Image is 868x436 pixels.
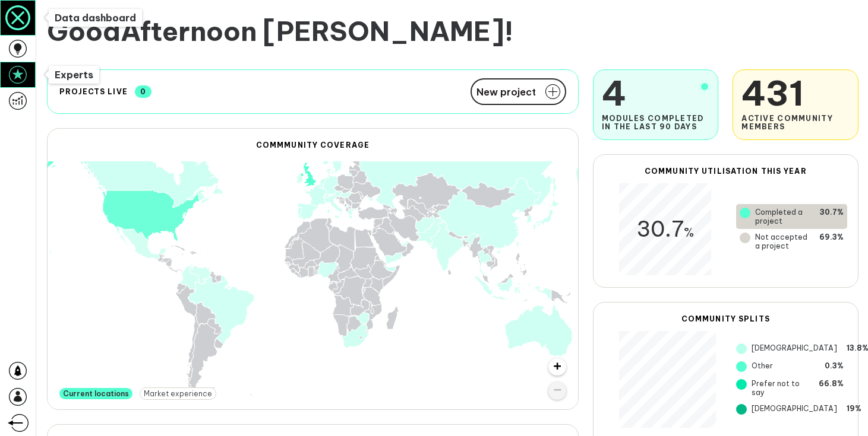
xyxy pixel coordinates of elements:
a: Zoom in [548,358,566,376]
span: 4 [602,72,710,114]
h2: Projects live [59,87,128,96]
a: Zoom out [548,382,566,400]
span: 19% [847,404,861,415]
span: [DEMOGRAPHIC_DATA] [752,404,837,415]
span: Experts [55,69,93,81]
h2: Community Utilisation this year [604,167,847,176]
button: Market experience [140,387,216,400]
span: 66.8% [819,379,844,397]
span: Other [752,361,773,372]
button: New project [471,78,566,105]
span: % [684,224,694,240]
span: [PERSON_NAME] ! [263,14,513,48]
span: 30.7 [636,215,694,243]
h2: Community Splits [604,314,847,323]
span: 0 [135,85,151,98]
span: Active Community Members [741,114,850,131]
span: Not accepted a project [755,233,810,250]
span: [DEMOGRAPHIC_DATA] [752,343,837,354]
span: 431 [741,72,850,114]
span: Modules completed in the last 90 days [602,114,710,131]
span: Prefer not to say [752,379,809,397]
span: Data dashboard [55,12,136,24]
span: 0.3% [825,361,844,372]
h2: Commmunity Coverage [48,141,578,149]
span: 69.3% [819,233,844,250]
span: 30.7% [820,208,844,225]
button: Current locations [59,388,132,399]
span: New project [476,87,536,97]
span: Completed a project [755,208,810,225]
